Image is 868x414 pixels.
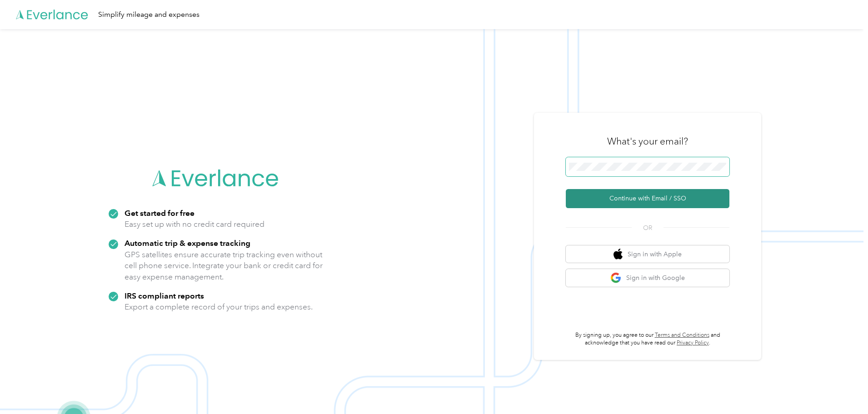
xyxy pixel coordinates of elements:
[607,135,688,148] h3: What's your email?
[125,301,313,313] p: Export a complete record of your trips and expenses.
[125,208,195,218] strong: Get started for free
[677,339,709,346] a: Privacy Policy
[125,249,323,283] p: GPS satellites ensure accurate trip tracking even without cell phone service. Integrate your bank...
[566,189,729,208] button: Continue with Email / SSO
[610,272,622,284] img: google logo
[632,223,663,233] span: OR
[125,238,250,248] strong: Automatic trip & expense tracking
[655,332,709,339] a: Terms and Conditions
[125,291,204,300] strong: IRS compliant reports
[566,331,729,347] p: By signing up, you agree to our and acknowledge that you have read our .
[566,269,729,287] button: google logoSign in with Google
[614,249,623,260] img: apple logo
[125,219,264,230] p: Easy set up with no credit card required
[98,9,200,20] div: Simplify mileage and expenses
[566,245,729,263] button: apple logoSign in with Apple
